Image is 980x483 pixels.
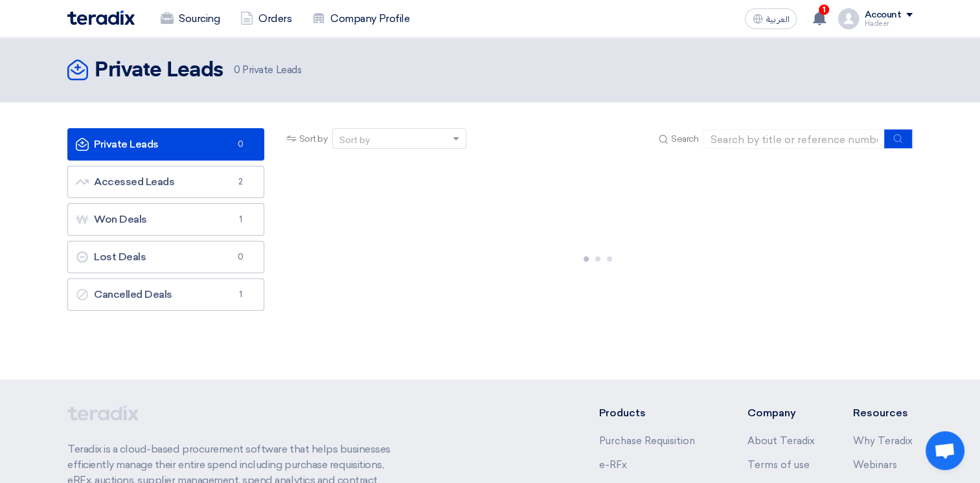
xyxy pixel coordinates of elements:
a: Webinars [853,459,897,471]
li: Products [599,405,709,421]
a: About Teradix [747,435,814,447]
a: Orders [230,5,302,33]
a: Purchase Requisition [599,435,695,447]
span: 0 [234,64,240,76]
a: Lost Deals0 [67,241,264,273]
div: Sort by [339,133,370,147]
a: Won Deals1 [67,203,264,236]
input: Search by title or reference number [703,129,885,149]
button: العربية [745,8,797,29]
span: Private Leads [234,63,301,78]
span: 1 [819,5,829,15]
a: Accessed Leads2 [67,166,264,198]
a: Company Profile [302,5,420,33]
img: Teradix logo [67,10,135,25]
li: Company [747,405,814,421]
h2: Private Leads [95,58,223,84]
span: 0 [233,251,248,264]
div: Hadeer [864,20,913,27]
a: Sourcing [150,5,230,33]
a: Private Leads0 [67,128,264,161]
span: Search [671,132,698,146]
span: 0 [233,138,248,151]
span: 2 [233,175,248,188]
img: profile_test.png [838,8,859,29]
span: 1 [233,213,248,226]
span: Sort by [299,132,328,146]
div: Account [864,10,901,21]
div: Open chat [926,431,964,470]
span: 1 [233,288,248,301]
a: Why Teradix [853,435,913,447]
a: e-RFx [599,459,627,471]
li: Resources [853,405,913,421]
a: Terms of use [747,459,809,471]
a: Cancelled Deals1 [67,278,264,311]
span: العربية [766,15,789,24]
